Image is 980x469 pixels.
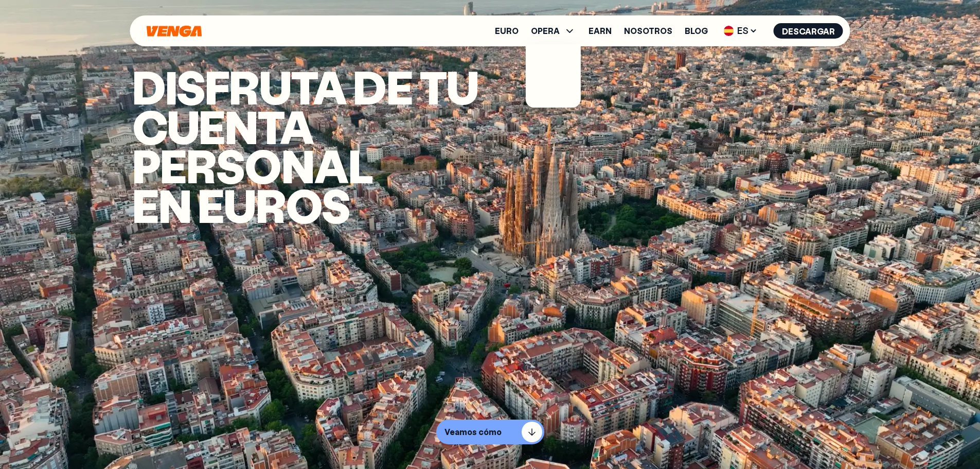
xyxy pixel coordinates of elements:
[685,27,708,35] a: Blog
[444,427,502,437] p: Veamos cómo
[132,67,569,224] h1: Disfruta de tu cuenta PERSONAL en euros
[589,27,612,35] a: Earn
[720,23,761,39] span: ES
[495,27,519,35] a: Euro
[531,27,560,35] span: OPERA
[436,420,544,444] button: Veamos cómo
[146,25,203,37] svg: Inicio
[624,27,672,35] a: Nosotros
[531,25,576,37] span: OPERA
[724,26,734,36] img: flag-es
[774,23,843,39] button: Descargar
